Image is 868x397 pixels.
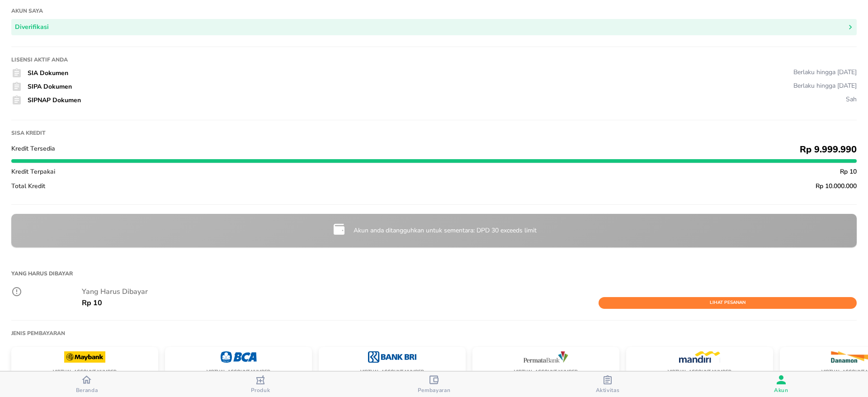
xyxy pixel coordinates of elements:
[11,182,45,190] span: Total Kredit
[332,222,346,236] img: credit-limit-upgrade-request-icon
[840,167,857,176] span: Rp 10
[800,143,857,156] span: Rp 9.999.990
[631,368,769,376] p: Virtual Account Number
[477,368,615,376] p: Virtual Account Number
[774,387,788,394] span: Akun
[603,299,852,307] span: Lihat Pesanan
[82,298,102,308] p: Rp 10
[16,368,154,376] p: Virtual Account Number
[521,372,694,397] button: Aktivitas
[599,297,857,309] button: Lihat Pesanan
[11,265,857,282] h1: Yang Harus Dibayar
[596,387,620,394] span: Aktivitas
[524,351,569,363] img: PERMATA
[323,368,461,376] p: Virtual Account Number
[11,144,55,153] span: Kredit Tersedia
[76,387,98,394] span: Beranda
[64,351,105,363] img: MAYBANK
[368,351,416,363] img: BRI
[28,82,72,91] span: SIPA Dokumen
[15,22,49,33] div: Diverifikasi
[11,129,857,137] h1: Sisa kredit
[793,68,857,76] div: Berlaku hingga [DATE]
[11,56,857,63] h1: Lisensi Aktif Anda
[793,81,857,90] div: Berlaku hingga [DATE]
[28,69,68,77] span: SIA Dokumen
[354,226,537,235] p: Akun anda ditangguhkan untuk sementara: DPD 30 exceeds limit
[251,387,270,394] span: Produk
[694,372,868,397] button: Akun
[679,351,720,363] img: MANDIRI
[418,387,451,394] span: Pembayaran
[347,372,521,397] button: Pembayaran
[11,19,857,36] button: Diverifikasi
[28,96,81,104] span: SIPNAP Dokumen
[11,330,65,337] h1: Jenis Pembayaran
[816,182,857,190] span: Rp 10.000.000
[11,167,55,176] span: Kredit Terpakai
[221,351,257,363] img: BCA
[11,7,857,14] h1: Akun saya
[174,372,347,397] button: Produk
[170,368,307,376] p: Virtual Account Number
[82,286,857,297] p: Yang Harus Dibayar
[846,95,857,104] div: Sah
